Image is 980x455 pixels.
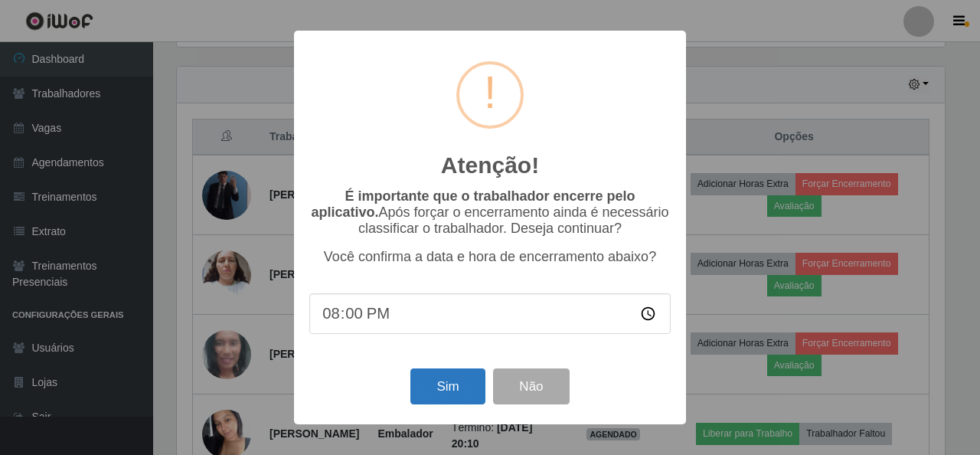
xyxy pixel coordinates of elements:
b: É importante que o trabalhador encerre pelo aplicativo. [311,188,635,220]
p: Você confirma a data e hora de encerramento abaixo? [309,249,671,265]
button: Não [493,368,569,404]
p: Após forçar o encerramento ainda é necessário classificar o trabalhador. Deseja continuar? [309,188,671,237]
button: Sim [410,368,485,404]
h2: Atenção! [441,152,539,179]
